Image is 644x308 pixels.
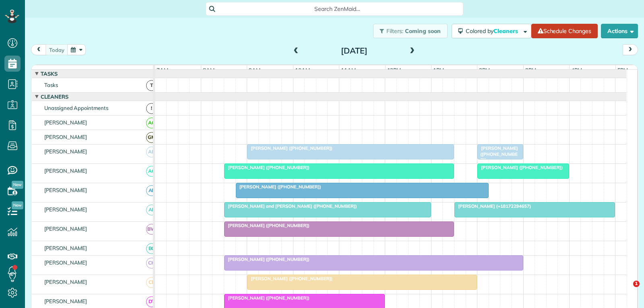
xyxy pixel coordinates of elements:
a: Schedule Changes [531,24,598,38]
span: [PERSON_NAME] and [PERSON_NAME] ([PHONE_NUMBER]) [224,203,357,209]
span: DT [146,296,157,307]
button: Actions [601,24,638,38]
span: [PERSON_NAME] ([PHONE_NUMBER]) [224,295,310,301]
span: Coming soon [405,27,441,35]
span: [PERSON_NAME] ([PHONE_NUMBER]) [224,223,310,228]
span: [PERSON_NAME] [43,119,89,126]
span: AC [146,118,157,128]
span: Unassigned Appointments [43,105,110,111]
span: [PERSON_NAME] ([PHONE_NUMBER]) [247,276,333,281]
span: BC [146,243,157,254]
span: 5pm [616,67,630,73]
span: 9am [247,67,262,73]
span: [PERSON_NAME] ([PHONE_NUMBER]) [477,165,563,170]
span: [PERSON_NAME] [43,259,89,266]
span: Colored by [466,27,521,35]
span: 3pm [524,67,538,73]
span: [PERSON_NAME] ([PHONE_NUMBER]) [224,256,310,262]
span: [PERSON_NAME] ([PHONE_NUMBER]) [235,184,322,190]
span: Cleaners [493,27,519,35]
span: [PERSON_NAME] [43,298,89,304]
span: 10am [293,67,312,73]
span: 2pm [477,67,491,73]
span: [PERSON_NAME] [43,206,89,213]
span: [PERSON_NAME] [43,148,89,155]
span: Tasks [39,70,59,77]
span: 8am [201,67,216,73]
span: [PERSON_NAME] [43,167,89,174]
span: [PERSON_NAME] [43,279,89,285]
span: T [146,80,157,91]
span: AB [146,147,157,157]
span: Filters: [386,27,403,35]
span: [PERSON_NAME] [43,245,89,251]
span: AC [146,166,157,177]
button: Colored byCleaners [452,24,531,38]
span: CH [146,258,157,269]
span: ! [146,103,157,114]
h2: [DATE] [304,46,405,55]
span: [PERSON_NAME] (+18172294657) [454,203,531,209]
span: [PERSON_NAME] [43,225,89,232]
span: [PERSON_NAME] ([PHONE_NUMBER]) [224,165,310,170]
span: [PERSON_NAME] [43,187,89,193]
span: CL [146,277,157,288]
span: 1 [633,281,640,287]
span: 7am [155,67,170,73]
span: BW [146,224,157,235]
button: prev [31,44,46,55]
span: [PERSON_NAME] [43,134,89,140]
span: New [12,201,23,209]
span: GM [146,132,157,143]
span: 4pm [570,67,584,73]
span: AF [146,185,157,196]
span: 1pm [431,67,446,73]
span: [PERSON_NAME] ([PHONE_NUMBER]) [477,145,518,163]
span: AF [146,205,157,215]
button: today [45,44,68,55]
iframe: Intercom live chat [617,281,636,300]
span: Tasks [43,82,60,88]
span: Cleaners [39,93,70,100]
span: New [12,181,23,189]
button: next [623,44,638,55]
span: [PERSON_NAME] ([PHONE_NUMBER]) [247,145,333,151]
span: 11am [339,67,357,73]
span: 12pm [386,67,403,73]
